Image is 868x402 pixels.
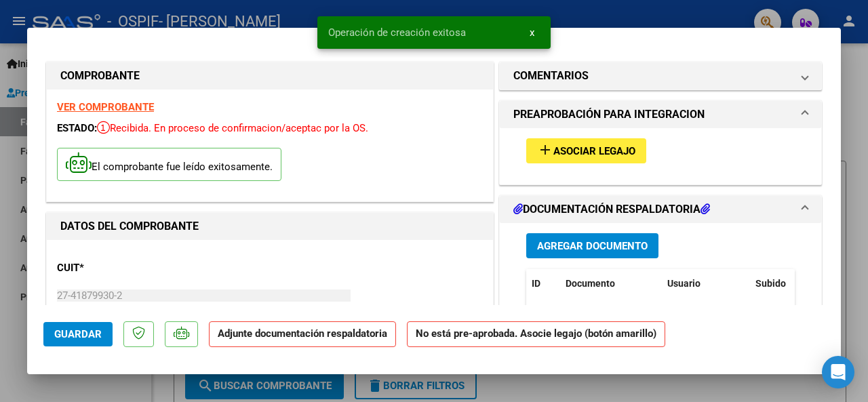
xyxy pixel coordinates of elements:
[218,327,387,340] strong: Adjunte documentación respaldatoria
[407,321,665,348] strong: No está pre-aprobada. Asocie legajo (botón amarillo)
[60,220,199,233] strong: DATOS DEL COMPROBANTE
[667,278,701,289] span: Usuario
[526,269,560,298] datatable-header-cell: ID
[526,233,658,258] button: Agregar Documento
[97,122,368,134] span: Recibida. En proceso de confirmacion/aceptac por la OS.
[537,142,553,158] mat-icon: add
[750,269,818,298] datatable-header-cell: Subido
[537,240,648,252] span: Agregar Documento
[500,62,821,89] mat-expansion-panel-header: COMENTARIOS
[560,269,662,298] datatable-header-cell: Documento
[54,328,102,340] span: Guardar
[500,128,821,184] div: PREAPROBACIÓN PARA INTEGRACION
[60,69,140,82] strong: COMPROBANTE
[57,148,281,181] p: El comprobante fue leído exitosamente.
[755,278,786,289] span: Subido
[526,138,646,163] button: Asociar Legajo
[530,26,534,39] span: x
[513,106,705,123] h1: PREAPROBACIÓN PARA INTEGRACION
[57,122,97,134] span: ESTADO:
[500,101,821,128] mat-expansion-panel-header: PREAPROBACIÓN PARA INTEGRACION
[566,278,615,289] span: Documento
[513,201,710,218] h1: DOCUMENTACIÓN RESPALDATORIA
[43,322,113,346] button: Guardar
[519,20,545,45] button: x
[57,260,184,276] p: CUIT
[662,269,750,298] datatable-header-cell: Usuario
[822,356,854,388] div: Open Intercom Messenger
[500,196,821,223] mat-expansion-panel-header: DOCUMENTACIÓN RESPALDATORIA
[532,278,540,289] span: ID
[57,101,154,113] a: VER COMPROBANTE
[328,26,466,39] span: Operación de creación exitosa
[553,145,635,157] span: Asociar Legajo
[513,68,589,84] h1: COMENTARIOS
